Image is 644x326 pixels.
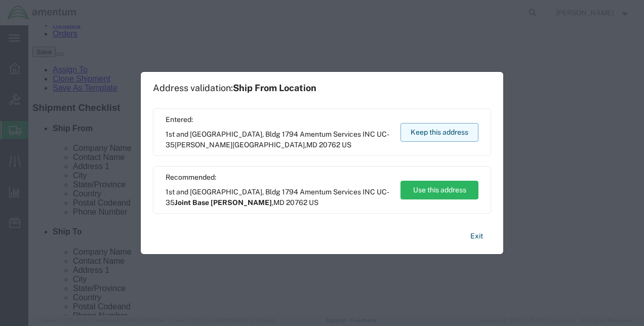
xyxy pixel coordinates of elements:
[175,141,305,149] span: [PERSON_NAME][GEOGRAPHIC_DATA]
[342,141,351,149] span: US
[273,198,285,207] span: MD
[166,172,391,183] span: Recommended:
[166,114,391,125] span: Entered:
[309,198,318,207] span: US
[166,129,391,150] span: 1st and [GEOGRAPHIC_DATA], Bldg 1794 Amentum Services INC UC-35 ,
[462,227,491,245] button: Exit
[153,83,316,94] h1: Address validation:
[166,187,391,208] span: 1st and [GEOGRAPHIC_DATA], Bldg 1794 Amentum Services INC UC-35 ,
[306,141,317,149] span: MD
[233,83,316,93] span: Ship From Location
[175,198,272,207] span: Joint Base [PERSON_NAME]
[286,198,307,207] span: 20762
[400,123,478,142] button: Keep this address
[400,181,478,199] button: Use this address
[319,141,340,149] span: 20762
